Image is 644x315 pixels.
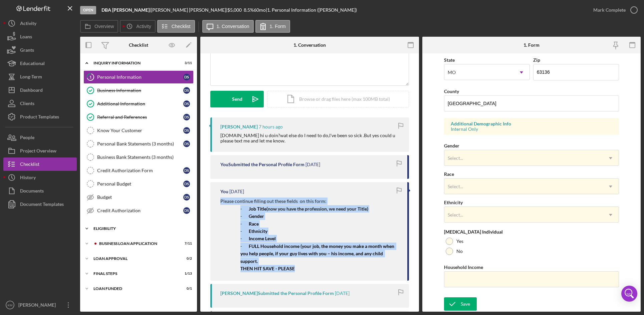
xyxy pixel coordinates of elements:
[20,17,36,32] div: Activity
[8,303,12,307] text: KM
[93,61,175,65] div: INQUIRY INFORMATION
[259,124,283,129] time: 2025-09-12 15:41
[220,198,401,205] p: Please continue filling out these fields on this form:
[183,100,190,107] div: D S
[183,181,190,187] div: D S
[266,7,357,13] div: | 1. Personal Information ([PERSON_NAME])
[20,171,36,186] div: History
[3,144,77,157] button: Project Overview
[20,131,34,146] div: People
[232,91,242,107] div: Send
[97,128,183,133] div: Know Your Customer
[3,43,77,57] button: Grants
[451,126,612,132] div: Internal Only
[83,177,194,191] a: Personal BudgetDS
[220,124,258,129] div: [PERSON_NAME]
[183,207,190,214] div: D S
[240,243,401,265] p: -
[20,157,39,173] div: Checklist
[240,205,401,213] p: -
[254,7,266,13] div: 60 mo
[3,83,77,97] button: Dashboard
[20,144,56,159] div: Project Overview
[83,124,194,137] a: Know Your CustomerDS
[83,191,194,204] a: BudgetDS
[20,110,59,125] div: Product Templates
[180,61,192,65] div: 3 / 11
[3,110,77,123] button: Product Templates
[3,97,77,110] a: Clients
[129,42,148,48] div: Checklist
[451,121,612,126] div: Additional Demographic Info
[3,17,77,30] button: Activity
[444,297,477,311] button: Save
[448,70,456,75] div: MO
[180,257,192,261] div: 0 / 2
[151,7,227,13] div: [PERSON_NAME] [PERSON_NAME] |
[3,157,77,171] button: Checklist
[3,184,77,198] button: Documents
[20,83,43,98] div: Dashboard
[249,236,276,241] mark: Income Level
[220,162,304,167] div: You Submitted the Personal Profile Form
[97,168,183,173] div: Credit Authorization Form
[20,57,45,72] div: Educational
[444,88,459,94] label: County
[3,131,77,144] button: People
[240,213,401,220] p: -
[3,57,77,70] button: Educational
[180,287,192,291] div: 0 / 1
[183,87,190,94] div: D S
[97,141,183,146] div: Personal Bank Statements (3 months)
[83,164,194,177] a: Credit Authorization FormDS
[249,221,259,227] mark: Race
[94,24,114,29] label: Overview
[293,42,326,48] div: 1. Conversation
[3,70,77,83] a: Long-Term
[97,88,183,93] div: Business Information
[20,30,32,45] div: Loans
[456,249,463,254] label: No
[120,20,155,33] button: Activity
[80,6,96,14] div: Open
[456,239,463,244] label: Yes
[20,70,42,85] div: Long-Term
[3,171,77,184] a: History
[202,20,254,33] button: 1. Conversation
[305,162,320,167] time: 2025-09-04 02:10
[523,42,540,48] div: 1. Form
[99,242,175,246] div: BUSINESS LOAN APPLICATION
[3,298,77,312] button: KM[PERSON_NAME]
[249,213,264,219] mark: Gender
[220,189,228,194] div: You
[97,101,183,106] div: Additional Information
[93,227,189,231] div: Eligibility
[83,97,194,110] a: Additional InformationDS
[220,291,334,296] div: [PERSON_NAME] Submitted the Personal Profile Form
[97,208,183,213] div: Credit Authorization
[3,30,77,43] button: Loans
[229,189,244,194] time: 2025-09-04 02:08
[249,206,368,212] strong: (now you have the profession, we need your Title)
[183,167,190,174] div: D S
[20,97,34,112] div: Clients
[217,24,249,29] label: 1. Conversation
[101,7,151,13] div: |
[255,20,290,33] button: 1. Form
[97,195,183,200] div: Budget
[240,243,395,264] mark: FULL Household income (your job, the money you make a month when you help people, if your guy liv...
[249,206,266,212] mark: Job Title
[183,74,190,80] div: D S
[249,228,267,234] mark: Ethnicity
[448,184,463,189] div: Select...
[220,133,402,143] div: [DOMAIN_NAME] hi u doin?wat else do I need to do,I've been so sick .But yes could u please text m...
[83,110,194,124] a: Referral and ReferencesDS
[83,70,194,84] a: 1Personal InformationDS
[621,286,637,302] div: Open Intercom Messenger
